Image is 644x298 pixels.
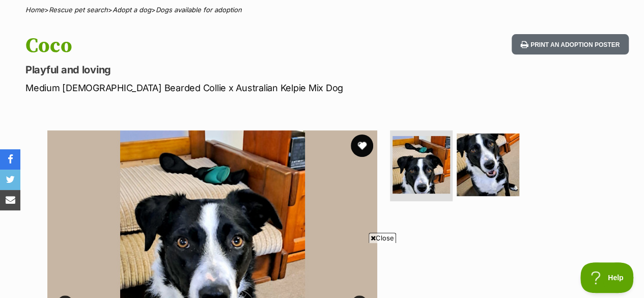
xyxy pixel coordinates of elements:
[25,63,394,77] p: Playful and loving
[457,133,519,196] img: Photo of Coco
[351,134,373,157] button: favourite
[25,34,394,58] h1: Coco
[25,6,44,14] a: Home
[393,136,450,194] img: Photo of Coco
[25,81,394,95] p: Medium [DEMOGRAPHIC_DATA] Bearded Collie x Australian Kelpie Mix Dog
[137,247,508,293] iframe: Advertisement
[369,233,396,243] span: Close
[49,6,108,14] a: Rescue pet search
[156,6,242,14] a: Dogs available for adoption
[113,6,151,14] a: Adopt a dog
[512,34,629,55] button: Print an adoption poster
[580,262,634,293] iframe: Help Scout Beacon - Open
